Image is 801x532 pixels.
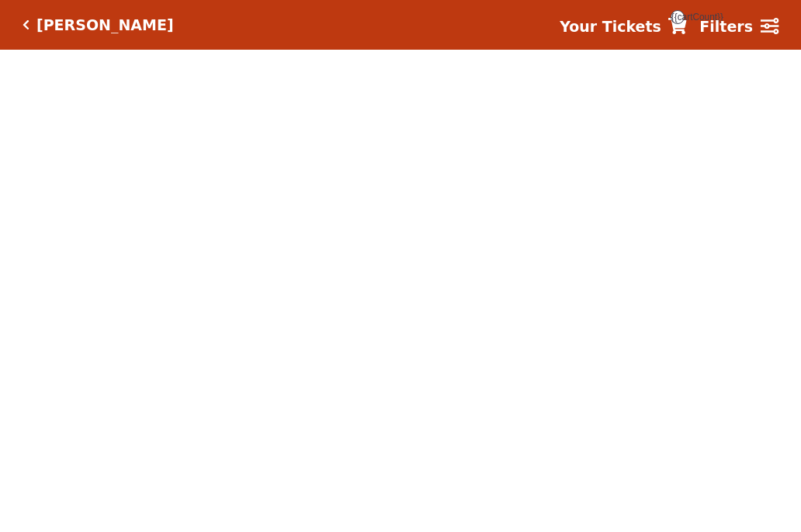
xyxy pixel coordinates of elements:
strong: Your Tickets [560,18,661,35]
span: {{cartCount}} [671,10,685,24]
a: Your Tickets {{cartCount}} [560,16,687,38]
a: Click here to go back to filters [23,19,29,30]
a: Filters [699,16,778,38]
strong: Filters [699,18,753,35]
h5: [PERSON_NAME] [36,16,174,34]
